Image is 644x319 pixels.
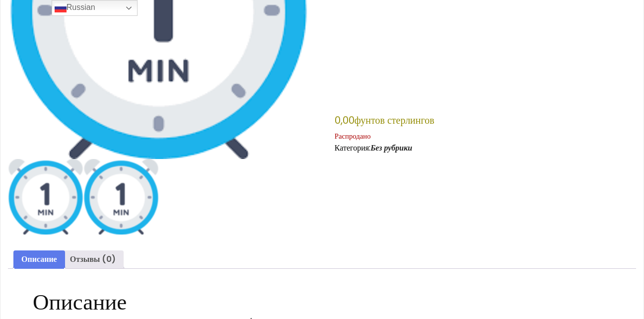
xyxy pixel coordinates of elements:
font: Отзывы (0) [70,253,116,265]
font: Описание [21,253,57,265]
img: Восстановление публичного пароля за 1 минуту (бесплатная пробная демоверсия) [8,159,83,235]
img: ru [55,2,67,14]
font: 0,00 [335,113,355,127]
font: Описание [33,287,127,318]
img: Восстановление публичного пароля за 1 минуту (бесплатная пробная демоверсия) — Изображение 2 [83,159,159,235]
font: фунтов стерлингов [355,113,434,127]
font: Распродано [335,131,371,141]
a: Без рубрики [370,142,412,154]
font: Категория: [335,142,370,154]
